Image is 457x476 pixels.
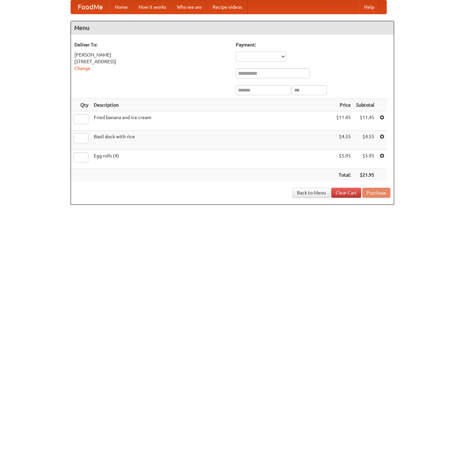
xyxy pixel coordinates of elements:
a: FoodMe [71,0,110,14]
button: Purchase [362,188,390,198]
a: Who we are [172,0,207,14]
th: Qty [71,99,91,111]
h4: Menu [71,21,394,35]
td: $4.55 [334,131,353,150]
td: $11.45 [353,111,377,131]
a: Change [74,66,90,71]
div: [PERSON_NAME] [74,51,229,58]
td: Fried banana and ice cream [91,111,334,131]
td: $5.95 [353,150,377,169]
th: Subtotal [353,99,377,111]
th: Total: [334,169,353,181]
a: Back to Menu [293,188,330,198]
th: Description [91,99,334,111]
a: Home [110,0,133,14]
td: $11.45 [334,111,353,131]
a: Help [359,0,380,14]
a: Recipe videos [207,0,247,14]
h5: Deliver To: [74,41,229,48]
a: Clear Cart [331,188,361,198]
td: Basil duck with rice [91,131,334,150]
th: Price [334,99,353,111]
h5: Payment: [236,41,390,48]
td: Egg rolls (4) [91,150,334,169]
td: $4.55 [353,131,377,150]
th: $21.95 [353,169,377,181]
td: $5.95 [334,150,353,169]
div: [STREET_ADDRESS] [74,58,229,65]
a: How it works [133,0,172,14]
